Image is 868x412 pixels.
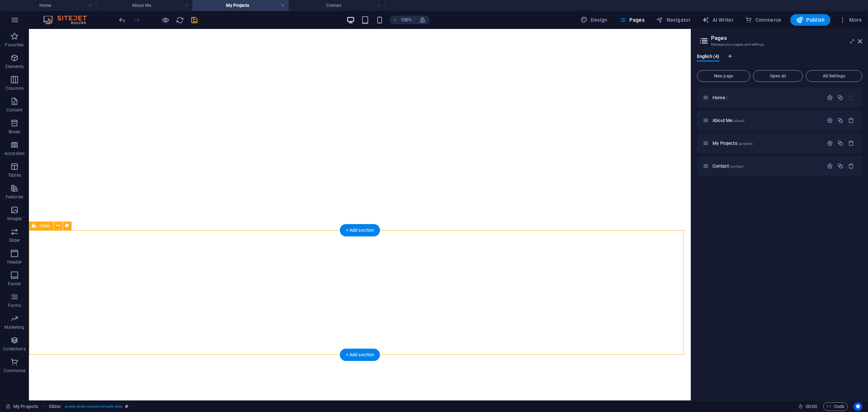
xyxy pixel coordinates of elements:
[3,346,25,352] p: Collections
[733,119,744,123] span: /about
[712,140,753,146] span: My Projects
[390,16,415,24] button: 100%
[118,16,126,24] button: undo
[837,140,843,146] div: Duplicate
[5,64,24,70] p: Elements
[836,14,865,26] button: More
[697,70,750,82] button: New page
[619,16,644,24] span: Pages
[742,14,784,26] button: Commerce
[837,94,843,101] div: Duplicate
[711,35,862,41] h2: Pages
[39,224,51,228] span: Slider
[839,16,862,24] span: More
[827,163,833,169] div: Settings
[8,172,21,178] p: Tables
[700,74,747,78] span: New page
[837,163,843,169] div: Duplicate
[790,14,830,26] button: Publish
[616,14,647,26] button: Pages
[5,42,24,48] p: Favorites
[729,164,743,168] span: /contact
[712,163,743,169] span: Contact
[710,141,823,146] div: My Projects/projects
[7,259,22,265] p: Header
[4,324,24,330] p: Marketing
[697,54,862,67] div: Language Tabs
[806,402,817,411] span: 00 00
[712,118,744,123] span: About Me
[289,1,385,9] h4: Contact
[578,14,610,26] button: Design
[7,107,22,113] p: Content
[809,74,859,78] span: All Settings
[697,52,719,62] span: English (4)
[702,16,733,24] span: AI Writer
[811,404,812,409] span: :
[7,216,22,222] p: Images
[9,129,21,135] p: Boxes
[192,1,289,9] h4: My Projects
[340,349,380,361] div: + Add section
[8,281,21,287] p: Footer
[161,16,170,24] button: Click here to leave preview mode and continue editing
[837,117,843,123] div: Duplicate
[823,402,848,411] button: Code
[827,117,833,123] div: Settings
[798,402,817,411] h6: Session time
[806,70,862,82] button: All Settings
[710,95,823,100] div: Home/
[738,142,753,146] span: /projects
[176,16,184,24] i: Reload page
[656,16,690,24] span: Navigator
[400,16,412,24] h6: 100%
[854,402,862,411] button: Usercentrics
[96,1,192,9] h4: About Me
[49,402,128,411] nav: breadcrumb
[745,16,782,24] span: Commerce
[125,404,128,408] i: This element is a customizable preset
[826,402,844,411] span: Code
[726,96,727,100] span: /
[49,402,61,411] span: Click to select. Double-click to edit
[827,140,833,146] div: Settings
[848,163,854,169] div: Remove
[827,94,833,101] div: Settings
[710,164,823,168] div: Contact/contact
[340,224,380,236] div: + Add section
[580,16,608,24] span: Design
[6,402,38,411] a: Click to cancel selection. Double-click to open Pages
[710,118,823,123] div: About Me/about
[9,237,20,243] p: Slider
[6,194,23,200] p: Features
[796,16,825,24] span: Publish
[848,140,854,146] div: Remove
[4,368,25,374] p: Commerce
[118,16,126,24] i: Undo: Move elements (Ctrl+Z)
[711,41,848,48] h3: Manage your pages and settings
[190,16,199,24] button: save
[29,29,691,400] iframe: To enrich screen reader interactions, please activate Accessibility in Grammarly extension settings
[756,74,800,78] span: Open all
[419,17,426,23] i: On resize automatically adjust zoom level to fit chosen device.
[578,14,610,26] div: Design (Ctrl+Alt+Y)
[64,402,122,411] span: . preset-slider-content-v3-wide-dots
[699,14,736,26] button: AI Writer
[848,117,854,123] div: Remove
[848,94,854,101] div: The startpage cannot be deleted
[8,303,21,308] p: Forms
[42,16,96,24] img: Editor Logo
[653,14,693,26] button: Navigator
[753,70,803,82] button: Open all
[5,85,24,91] p: Columns
[190,16,199,24] i: Save (Ctrl+S)
[4,151,25,156] p: Accordion
[712,95,727,100] span: Click to open page
[175,16,184,24] button: reload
